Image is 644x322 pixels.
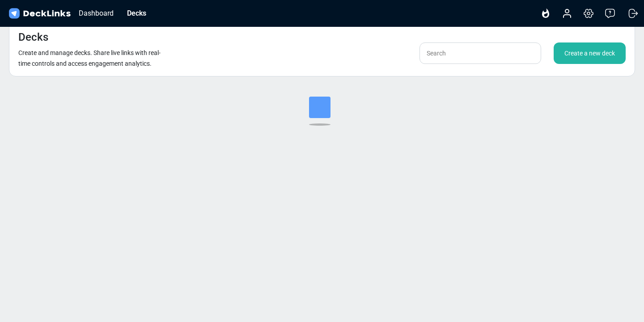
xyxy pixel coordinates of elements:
div: Dashboard [74,8,118,19]
div: Decks [123,8,151,19]
img: DeckLinks [7,7,72,20]
h4: Decks [18,31,48,44]
small: Create and manage decks. Share live links with real-time controls and access engagement analytics. [18,49,161,67]
input: Search [419,42,541,64]
div: Create a new deck [554,42,626,64]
